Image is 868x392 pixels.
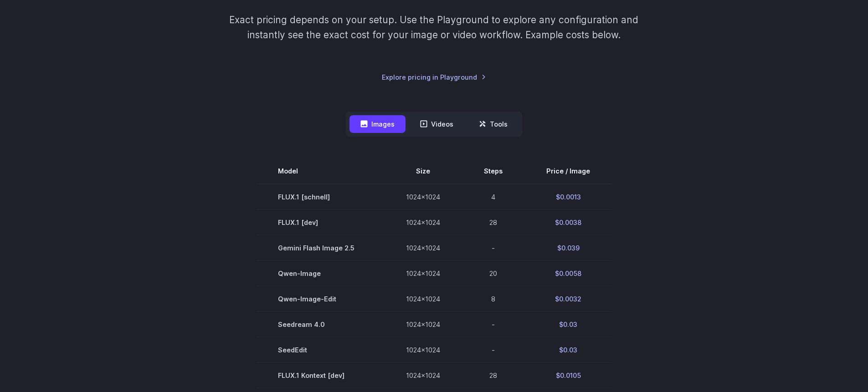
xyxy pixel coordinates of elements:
td: 1024x1024 [384,184,462,210]
button: Videos [409,115,464,133]
button: Tools [468,115,519,133]
td: FLUX.1 [schnell] [256,184,384,210]
td: 1024x1024 [384,260,462,286]
th: Steps [462,158,524,184]
td: $0.0013 [524,184,612,210]
td: $0.03 [524,312,612,337]
td: 4 [462,184,524,210]
td: $0.039 [524,235,612,260]
td: - [462,337,524,363]
td: $0.0032 [524,286,612,311]
td: 28 [462,363,524,388]
td: 1024x1024 [384,286,462,311]
td: $0.03 [524,337,612,363]
td: FLUX.1 [dev] [256,209,384,235]
th: Model [256,158,384,184]
button: Images [349,115,406,133]
td: 20 [462,260,524,286]
td: 1024x1024 [384,337,462,363]
td: $0.0105 [524,363,612,388]
a: Explore pricing in Playground [382,72,486,82]
td: 28 [462,209,524,235]
th: Size [384,158,462,184]
td: 8 [462,286,524,311]
td: SeedEdit [256,337,384,363]
td: 1024x1024 [384,312,462,337]
span: Gemini Flash Image 2.5 [278,243,362,253]
td: Qwen-Image-Edit [256,286,384,311]
td: Qwen-Image [256,260,384,286]
td: $0.0038 [524,209,612,235]
td: - [462,235,524,260]
td: - [462,312,524,337]
p: Exact pricing depends on your setup. Use the Playground to explore any configuration and instantl... [212,12,656,43]
td: Seedream 4.0 [256,312,384,337]
th: Price / Image [524,158,612,184]
td: 1024x1024 [384,363,462,388]
td: FLUX.1 Kontext [dev] [256,363,384,388]
td: 1024x1024 [384,209,462,235]
td: $0.0058 [524,260,612,286]
td: 1024x1024 [384,235,462,260]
